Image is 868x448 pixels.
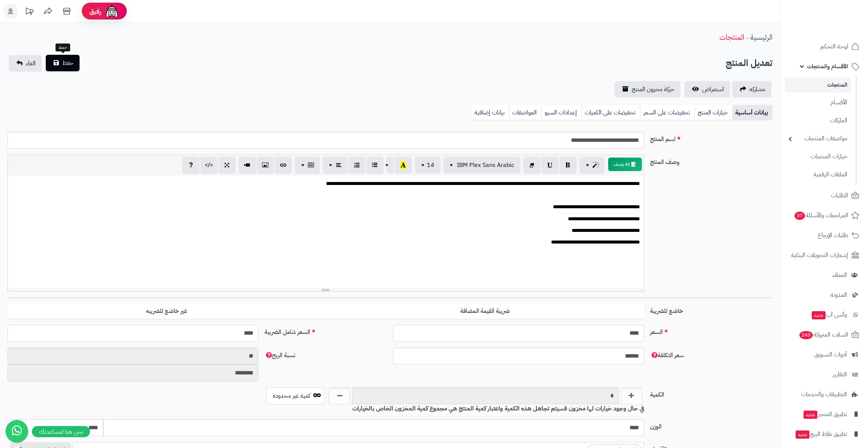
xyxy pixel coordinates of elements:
[830,290,847,300] span: المدونة
[785,206,863,224] a: المراجعات والأسئلة37
[785,306,863,324] a: وآتس آبجديد
[811,310,847,320] span: وآتس آب
[785,95,851,111] a: الأقسام
[509,105,541,120] a: المواصفات
[794,212,805,220] span: 37
[785,266,863,284] a: العملاء
[785,385,863,403] a: التطبيقات والخدمات
[785,346,863,364] a: أدوات التسويق
[684,81,730,98] a: استعراض
[415,157,440,173] button: 14
[803,409,847,419] span: تطبيق المتجر
[647,387,776,399] label: الكمية
[831,190,848,201] span: الطلبات
[750,32,772,43] a: الرئيسية
[581,105,640,120] a: تخفيضات على الكميات
[8,304,326,319] label: غير خاضع للضريبه
[785,77,851,93] a: المنتجات
[647,304,776,316] label: خاضع للضريبة
[647,155,776,167] label: وصف المنتج
[785,246,863,264] a: إشعارات التحويلات البنكية
[785,425,863,443] a: تطبيق نقاط البيعجديد
[62,59,74,68] span: حفظ
[443,157,520,173] button: IBM Plex Sans Arabic
[799,331,813,339] span: 240
[832,270,847,280] span: العملاء
[427,161,434,170] span: 14
[608,158,642,171] button: 📝 AI وصف
[796,430,809,439] span: جديد
[732,81,771,98] a: مشاركه
[26,59,36,68] span: الغاء
[719,32,744,43] a: المنتجات
[785,186,863,204] a: الطلبات
[104,4,119,19] img: ai-face.png
[647,325,776,337] label: السعر
[785,167,851,183] a: الملفات الرقمية
[801,389,847,400] span: التطبيقات والخدمات
[795,429,847,439] span: تطبيق نقاط البيع
[785,405,863,423] a: تطبيق المتجرجديد
[785,326,863,344] a: السلات المتروكة240
[541,105,581,120] a: إعدادات السيو
[89,7,101,16] span: رفيق
[56,44,70,52] div: حفظ
[820,41,848,52] span: لوحة التحكم
[833,369,847,380] span: التقارير
[785,113,851,129] a: الماركات
[46,55,80,71] button: حفظ
[726,56,772,71] h2: تعديل المنتج
[650,351,684,360] span: سعر التكلفة
[457,161,514,170] span: IBM Plex Sans Arabic
[818,230,848,241] span: طلبات الإرجاع
[702,85,724,94] span: استعراض
[785,131,851,147] a: مواصفات المنتجات
[785,149,851,165] a: خيارات المنتجات
[814,349,847,360] span: أدوات التسويق
[352,404,644,413] b: في حال وجود خيارات لها مخزون فسيتم تجاهل هذه الكمية واعتبار كمية المنتج هي مجموع كمية المخزون الخ...
[794,210,848,221] span: المراجعات والأسئلة
[640,105,694,120] a: تخفيضات على السعر
[264,351,295,360] span: نسبة الربح
[647,132,776,144] label: اسم المنتج
[9,55,42,72] a: الغاء
[785,38,863,56] a: لوحة التحكم
[803,410,817,419] span: جديد
[799,329,848,340] span: السلات المتروكة
[812,311,826,319] span: جديد
[791,250,848,260] span: إشعارات التحويلات البنكية
[647,419,776,431] label: الوزن
[785,286,863,304] a: المدونة
[632,85,674,94] span: حركة مخزون المنتج
[472,105,509,120] a: بيانات إضافية
[261,325,390,337] label: السعر شامل الضريبة
[20,4,39,21] a: تحديثات المنصة
[749,85,765,94] span: مشاركه
[326,304,644,319] label: ضريبة القيمة المضافة
[694,105,732,120] a: خيارات المنتج
[785,226,863,244] a: طلبات الإرجاع
[614,81,680,98] a: حركة مخزون المنتج
[807,61,848,72] span: الأقسام والمنتجات
[785,365,863,383] a: التقارير
[732,105,772,120] a: بيانات أساسية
